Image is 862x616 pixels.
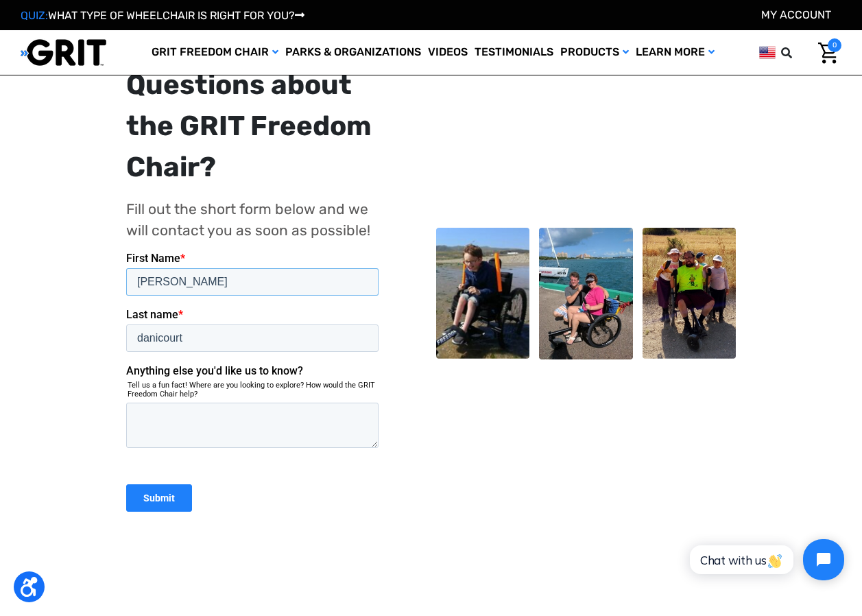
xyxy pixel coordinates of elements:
a: Testimonials [471,30,557,75]
a: Cart with 0 items [808,38,841,67]
a: Learn More [632,30,718,75]
p: Fill out the short form below and we will contact you as soon as possible! [126,198,384,241]
a: Account [761,8,831,21]
img: Cart [818,43,838,64]
a: QUIZ:WHAT TYPE OF WHEELCHAIR IS RIGHT FOR YOU? [21,9,304,22]
input: Search [787,38,808,67]
a: Videos [424,30,471,75]
img: GRIT All-Terrain Wheelchair and Mobility Equipment [21,38,106,67]
img: us.png [759,44,776,61]
div: Questions about the GRIT Freedom Chair? [126,64,384,188]
iframe: Form 0 [126,252,384,523]
a: Products [557,30,632,75]
iframe: Tidio Chat [675,528,856,592]
a: GRIT Freedom Chair [148,30,282,75]
span: 0 [828,38,841,52]
a: Parks & Organizations [282,30,424,75]
span: QUIZ: [21,9,48,22]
